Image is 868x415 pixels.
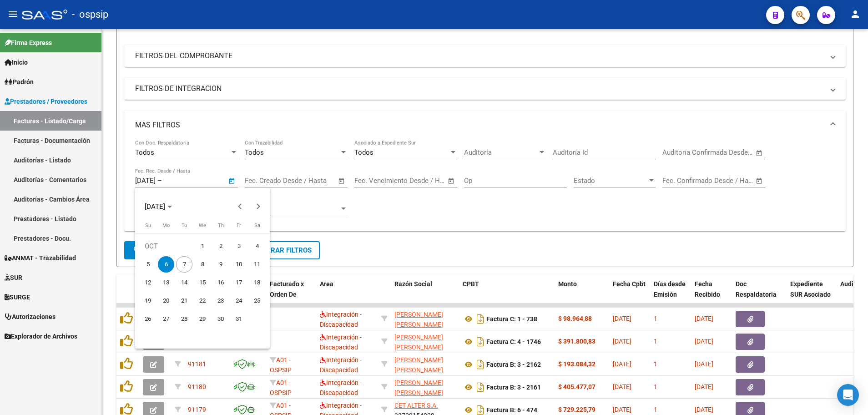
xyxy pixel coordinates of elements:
[212,293,229,309] span: 23
[158,311,174,327] span: 27
[249,293,265,309] span: 25
[231,238,247,254] span: 3
[231,197,249,216] button: Previous month
[139,310,157,328] button: October 26, 2025
[193,237,212,255] button: October 1, 2025
[249,238,265,254] span: 4
[212,237,230,255] button: October 2, 2025
[230,237,248,255] button: October 3, 2025
[145,202,165,211] span: [DATE]
[175,310,193,328] button: October 28, 2025
[139,237,193,255] td: OCT
[194,293,211,309] span: 22
[212,256,229,273] span: 9
[231,293,247,309] span: 24
[139,255,157,273] button: October 5, 2025
[140,274,156,291] span: 12
[141,198,176,215] button: Choose month and year
[194,311,211,327] span: 29
[176,311,192,327] span: 28
[230,310,248,328] button: October 31, 2025
[254,223,260,228] span: Sa
[139,292,157,310] button: October 19, 2025
[175,273,193,292] button: October 14, 2025
[231,274,247,291] span: 17
[231,311,247,327] span: 31
[230,292,248,310] button: October 24, 2025
[230,255,248,273] button: October 10, 2025
[176,256,192,273] span: 7
[157,273,175,292] button: October 13, 2025
[194,274,211,291] span: 15
[218,223,224,228] span: Th
[249,197,267,216] button: Next month
[249,256,265,273] span: 11
[212,238,229,254] span: 2
[140,256,156,273] span: 5
[193,273,212,292] button: October 15, 2025
[248,292,266,310] button: October 25, 2025
[145,223,151,228] span: Su
[175,255,193,273] button: October 7, 2025
[212,311,229,327] span: 30
[248,255,266,273] button: October 11, 2025
[212,273,230,292] button: October 16, 2025
[158,274,174,291] span: 13
[194,256,211,273] span: 8
[199,223,206,228] span: We
[249,274,265,291] span: 18
[176,274,192,291] span: 14
[193,255,212,273] button: October 8, 2025
[212,255,230,273] button: October 9, 2025
[157,310,175,328] button: October 27, 2025
[230,273,248,292] button: October 17, 2025
[212,274,229,291] span: 16
[193,292,212,310] button: October 22, 2025
[837,384,859,406] div: Open Intercom Messenger
[194,238,211,254] span: 1
[248,273,266,292] button: October 18, 2025
[212,292,230,310] button: October 23, 2025
[140,293,156,309] span: 19
[158,293,174,309] span: 20
[176,293,192,309] span: 21
[231,256,247,273] span: 10
[175,292,193,310] button: October 21, 2025
[140,311,156,327] span: 26
[139,273,157,292] button: October 12, 2025
[157,255,175,273] button: October 6, 2025
[212,310,230,328] button: October 30, 2025
[248,237,266,255] button: October 4, 2025
[193,310,212,328] button: October 29, 2025
[158,256,174,273] span: 6
[162,223,170,228] span: Mo
[237,223,241,228] span: Fr
[157,292,175,310] button: October 20, 2025
[182,223,187,228] span: Tu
